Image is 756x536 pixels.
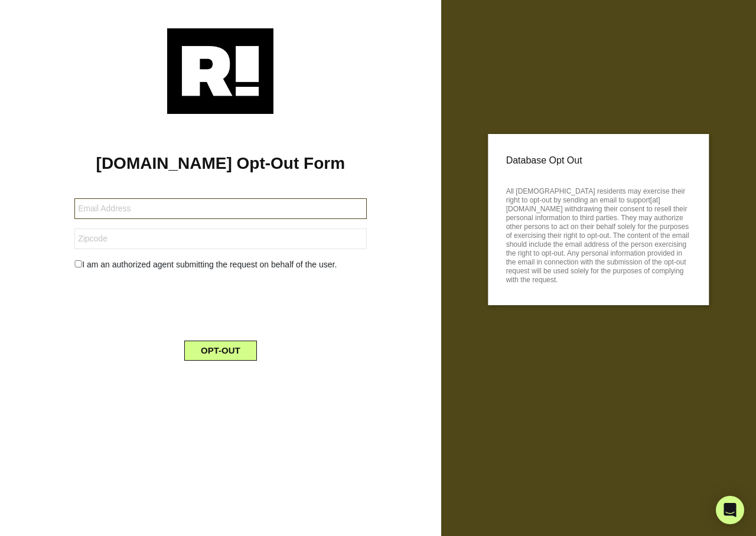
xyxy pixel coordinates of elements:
p: All [DEMOGRAPHIC_DATA] residents may exercise their right to opt-out by sending an email to suppo... [506,184,691,285]
img: Retention.com [167,28,273,114]
input: Zipcode [74,228,366,249]
h1: [DOMAIN_NAME] Opt-Out Form [18,153,423,174]
iframe: reCAPTCHA [131,280,310,326]
div: I am an authorized agent submitting the request on behalf of the user. [66,259,375,271]
div: Open Intercom Messenger [716,496,744,524]
button: OPT-OUT [184,341,257,361]
input: Email Address [74,198,366,219]
p: Database Opt Out [506,152,691,169]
